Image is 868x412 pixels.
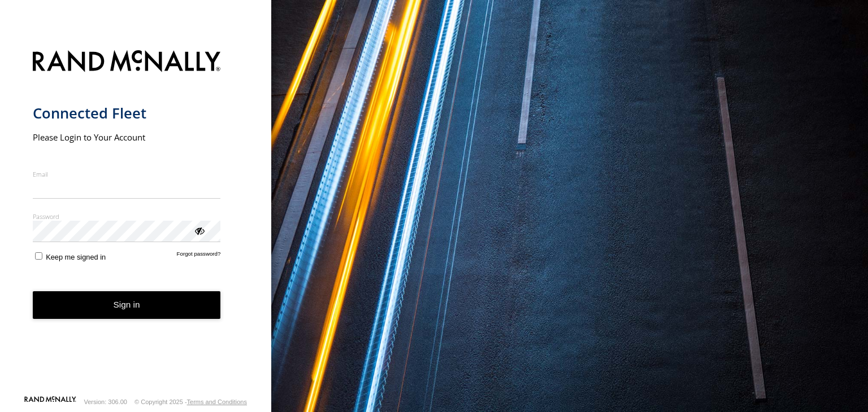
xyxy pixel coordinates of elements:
[46,253,106,261] span: Keep me signed in
[187,398,247,405] a: Terms and Conditions
[177,251,221,261] a: Forgot password?
[33,43,239,395] form: main
[134,398,247,405] div: © Copyright 2025 -
[84,398,127,405] div: Version: 306.00
[33,48,221,77] img: Rand McNally
[35,252,42,260] input: Keep me signed in
[24,396,76,407] a: Visit our Website
[33,132,221,143] h2: Please Login to Your Account
[33,291,221,319] button: Sign in
[33,212,221,221] label: Password
[193,225,205,236] div: ViewPassword
[33,170,221,178] label: Email
[33,104,221,122] h1: Connected Fleet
